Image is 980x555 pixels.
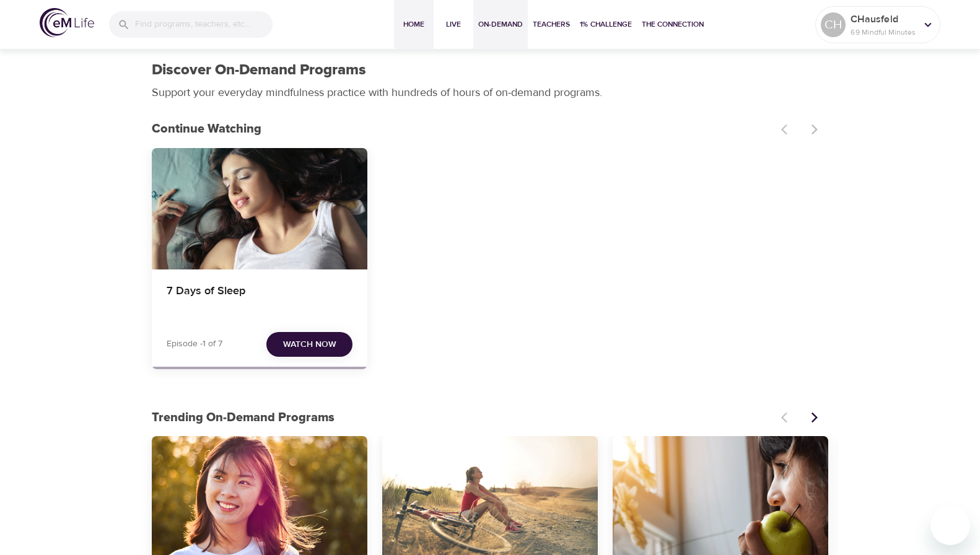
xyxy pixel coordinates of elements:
[439,18,468,31] span: Live
[266,332,352,357] button: Watch Now
[851,27,916,38] p: 69 Mindful Minutes
[478,18,523,31] span: On-Demand
[152,148,367,269] button: 7 Days of Sleep
[642,18,704,31] span: The Connection
[167,338,222,351] p: Episode -1 of 7
[152,122,774,136] h3: Continue Watching
[135,11,273,38] input: Find programs, teachers, etc...
[40,8,94,37] img: logo
[167,284,352,314] h4: 7 Days of Sleep
[930,505,970,545] iframe: Button to launch messaging window
[533,18,570,31] span: Teachers
[801,404,828,431] button: Next items
[580,18,632,31] span: 1% Challenge
[152,408,774,427] p: Trending On-Demand Programs
[283,337,336,352] span: Watch Now
[152,61,366,79] h1: Discover On-Demand Programs
[851,12,916,27] p: CHausfeld
[821,12,846,37] div: CH
[399,18,429,31] span: Home
[152,84,616,101] p: Support your everyday mindfulness practice with hundreds of hours of on-demand programs.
